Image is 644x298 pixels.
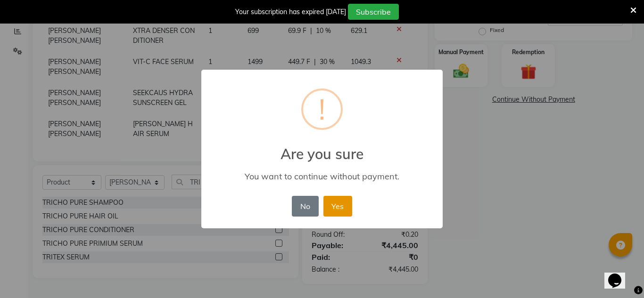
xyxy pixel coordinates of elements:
[604,260,635,289] iframe: chat widget
[319,90,325,128] div: !
[292,196,318,217] button: No
[235,7,346,17] div: Your subscription has expired [DATE]
[348,4,399,20] button: Subscribe
[323,196,352,217] button: Yes
[215,171,429,182] div: You want to continue without payment.
[201,134,443,162] h2: Are you sure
